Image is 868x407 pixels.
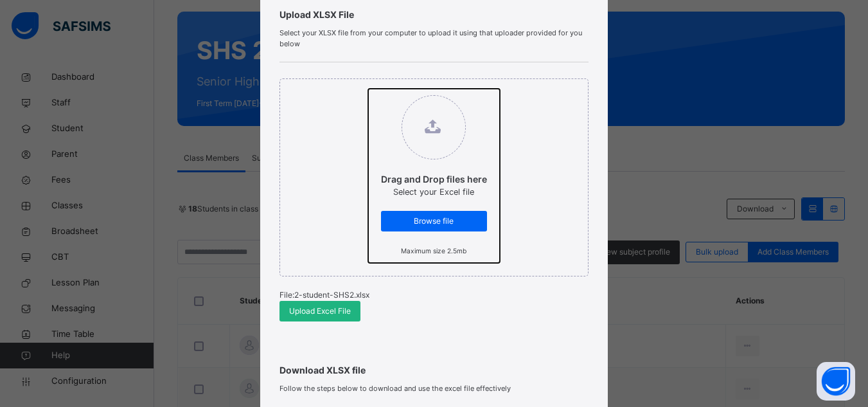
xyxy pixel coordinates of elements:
[381,172,487,186] p: Drag and Drop files here
[401,247,466,255] small: Maximum size 2.5mb
[279,28,588,49] span: Select your XLSX file from your computer to upload it using that uploader provided for you below
[289,305,351,317] span: Upload Excel File
[279,363,588,377] span: Download XLSX file
[279,289,588,301] p: File: 2-student-SHS2.xlsx
[391,215,477,227] span: Browse file
[279,383,588,394] span: Follow the steps below to download and use the excel file effectively
[817,362,855,401] button: Open asap
[279,8,588,21] span: Upload XLSX File
[393,187,474,197] span: Select your Excel file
